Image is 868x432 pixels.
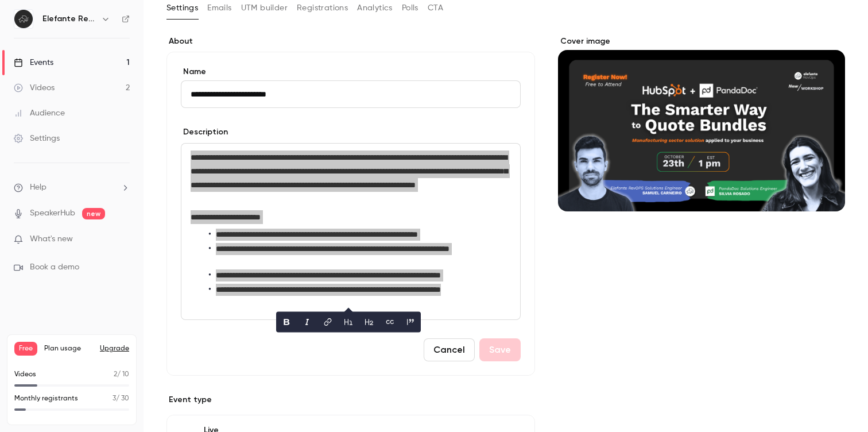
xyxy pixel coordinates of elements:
[114,371,117,378] span: 2
[14,342,37,356] span: Free
[166,394,535,406] p: Event type
[30,261,79,273] span: Book a demo
[114,369,129,380] p: / 10
[166,36,535,47] label: About
[181,126,228,138] label: Description
[298,313,316,331] button: italic
[14,369,36,380] p: Videos
[42,13,96,25] h6: Elefante RevOps
[44,344,93,353] span: Plan usage
[558,36,845,211] section: Cover image
[277,313,296,331] button: bold
[401,313,420,331] button: blockquote
[30,182,46,194] span: Help
[100,344,129,353] button: Upgrade
[14,182,130,194] li: help-dropdown-opener
[14,107,65,119] div: Audience
[82,208,105,219] span: new
[181,66,521,78] label: Name
[319,313,337,331] button: link
[14,133,60,144] div: Settings
[181,143,521,320] section: description
[30,207,75,219] a: SpeakerHub
[14,10,33,28] img: Elefante RevOps
[181,144,520,319] div: editor
[113,395,116,402] span: 3
[116,234,130,245] iframe: Noticeable Trigger
[14,394,78,404] p: Monthly registrants
[14,82,55,94] div: Videos
[30,233,73,245] span: What's new
[558,36,845,47] label: Cover image
[424,338,475,361] button: Cancel
[113,394,129,404] p: / 30
[14,57,53,68] div: Events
